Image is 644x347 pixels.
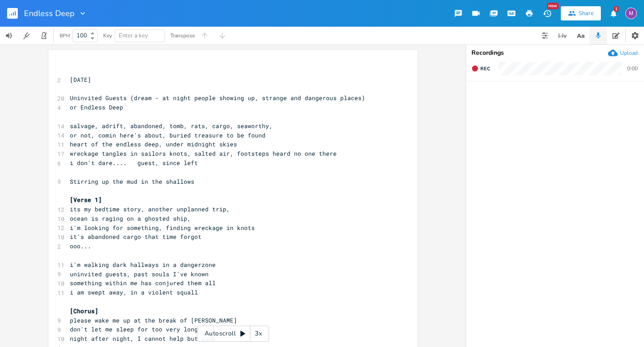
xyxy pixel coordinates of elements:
[70,279,216,287] span: something within me has conjured them all
[70,131,266,139] span: or not, comin here's about, buried treasure to be found
[70,205,230,213] span: its my bedtime story, another unplanned trip,
[70,122,273,130] span: salvage, adrift, abandoned, tomb, rats, cargo, seaworthy,
[70,103,123,111] span: or Endless Deep
[70,335,216,343] span: night after night, I cannot help but sink
[103,33,112,38] div: Key
[70,94,365,102] span: Uninvited Guests (dream - at night people showing up, strange and dangerous places)
[70,233,201,241] span: it's abandoned cargo that time forgot
[70,159,198,167] span: i don't dare.... guest, since left
[70,307,98,315] span: [Chorus]
[70,325,198,333] span: don't let me sleep for too very long
[70,76,91,84] span: [DATE]
[70,178,194,186] span: Stirring up the mud in the shallows
[170,33,195,38] div: Transpose
[70,224,255,232] span: i'm looking for something, finding wreckage in knots
[471,50,639,56] div: Recordings
[608,48,638,58] button: Upload
[538,5,556,21] button: New
[119,32,148,40] span: Enter a key
[250,326,266,342] div: 3x
[468,61,494,76] button: Rec
[70,140,237,148] span: heart of the endless deep, under midnight skies
[604,5,622,21] button: 1
[24,9,75,17] span: Endless Deep
[197,326,269,342] div: Autoscroll
[620,49,638,56] div: Upload
[70,261,216,269] span: i'm walking dark hallways in a dangerzone
[579,9,594,17] div: Share
[547,3,559,9] div: New
[625,3,637,24] button: M
[614,6,619,12] div: 1
[70,242,91,250] span: ooo...
[561,6,601,20] button: Share
[70,214,191,222] span: ocean is raging on a ghosted ship,
[60,33,70,38] div: BPM
[70,316,237,324] span: please wake me up at the break of [PERSON_NAME]
[70,270,209,278] span: uninvited guests, past souls I've known
[70,196,102,204] span: [Verse 1]
[627,66,638,71] div: 0:00
[70,288,198,296] span: i am swept away, in a violent squall
[625,8,637,19] div: melindameshad
[480,65,490,72] span: Rec
[70,149,337,157] span: wreckage tangles in sailors knots, salted air, footsteps heard no one there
